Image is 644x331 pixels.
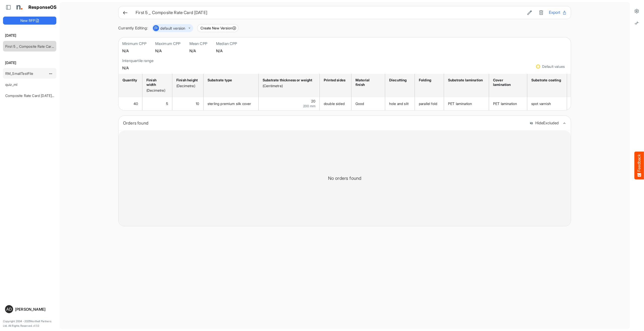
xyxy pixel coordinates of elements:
[123,78,137,82] div: Quantity
[567,97,603,110] td: pad binding is template cell Column Header httpsnorthellcomontologiesmapping-rulesassemblyhasbind...
[259,97,320,110] td: 20 is template cell Column Header httpsnorthellcomontologiesmapping-rulesmaterialhasmaterialthick...
[189,49,207,53] h5: N/A
[216,41,237,46] h6: Median CPP
[542,65,565,68] div: Default values
[197,24,238,32] button: Create New Version
[146,78,167,87] div: Finish width
[526,9,533,16] button: Edit
[146,88,167,93] div: (Decimetre)
[5,82,17,87] a: quiz_ml
[320,97,351,110] td: double sided is template cell Column Header httpsnorthellcomontologiesmapping-rulesmanufacturingh...
[155,41,181,46] h6: Maximum CPP
[5,44,66,48] a: First 5 _ Composite Rate Card [DATE]
[5,71,33,76] a: RM_SmallTestFile
[123,120,526,127] div: Orders found
[537,9,545,16] button: Delete
[530,121,559,125] button: HideExcluded
[3,33,56,38] h6: [DATE]
[531,101,551,106] span: spot varnish
[263,78,314,82] div: Substrate thickness or weight
[204,97,259,110] td: sterling premium silk cover is template cell Column Header httpsnorthellcomontologiesmapping-rule...
[6,307,12,311] span: AD
[355,101,364,106] span: Good
[493,101,517,106] span: PET lamination
[531,78,561,82] div: Substrate coating
[118,25,148,31] div: Currently Editing:
[311,99,315,103] span: 20
[419,78,438,82] div: Folding
[118,97,142,110] td: 40 is template cell Column Header httpsnorthellcomontologiesmapping-rulesorderhasquantity
[122,58,153,63] h6: Interquartile range
[324,78,346,82] div: Printed sides
[355,78,379,87] div: Material finish
[122,41,146,46] h6: Minimum CPP
[208,101,251,106] span: sterling premium silk cover
[389,78,409,82] div: Diecutting
[328,175,361,182] p: No orders found
[3,17,56,25] button: New RFP
[634,152,644,180] button: Feedback
[28,5,57,10] h1: ResponseOS
[176,78,198,82] div: Finish height
[15,307,54,311] div: [PERSON_NAME]
[172,97,204,110] td: 10 is template cell Column Header httpsnorthellcomontologiesmapping-rulesmeasurementhasfinishsize...
[3,319,56,328] p: Copyright 2004 - 2025 Northell Partners Ltd. All Rights Reserved. v 1.1.0
[385,97,415,110] td: hole and slit is template cell Column Header httpsnorthellcomontologiesmapping-rulesmanufacturing...
[176,84,198,88] div: (Decimetre)
[134,101,138,106] span: 40
[419,101,437,106] span: parallel fold
[303,104,315,108] span: 200 mm
[549,9,567,16] button: Export
[122,49,146,53] h5: N/A
[448,101,472,106] span: PET lamination
[216,49,237,53] h5: N/A
[166,101,168,106] span: 5
[263,84,314,88] div: (Centimetre)
[351,97,385,110] td: Good is template cell Column Header httpsnorthellcomontologiesmapping-rulesmanufacturinghassubstr...
[489,97,527,110] td: PET lamination is template cell Column Header httpsnorthellcomontologiesmapping-rulesmanufacturin...
[324,101,345,106] span: double sided
[136,11,522,15] h6: First 5 _ Composite Rate Card [DATE]
[527,97,567,110] td: spot varnish is template cell Column Header httpsnorthellcomontologiesmapping-rulesmanufacturingh...
[196,101,199,106] span: 10
[142,97,172,110] td: 5 is template cell Column Header httpsnorthellcomontologiesmapping-rulesmeasurementhasfinishsizew...
[48,71,53,76] button: dropdownbutton
[493,78,521,87] div: Cover lamination
[3,60,56,66] h6: [DATE]
[122,66,153,70] h5: N/A
[444,97,489,110] td: PET lamination is template cell Column Header httpsnorthellcomontologiesmapping-rulesmanufacturin...
[14,2,24,12] img: Northell
[448,78,483,82] div: Substrate lamination
[155,49,181,53] h5: N/A
[208,78,253,82] div: Substrate type
[189,41,207,46] h6: Mean CPP
[5,93,65,98] a: Composite Rate Card [DATE]_smaller
[415,97,444,110] td: parallel fold is template cell Column Header httpsnorthellcomontologiesmapping-rulesmanufacturing...
[389,101,409,106] span: hole and slit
